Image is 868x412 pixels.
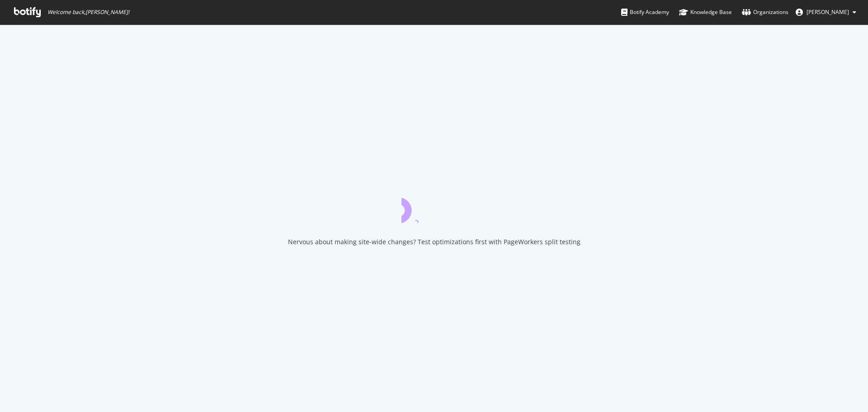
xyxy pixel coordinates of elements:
div: Nervous about making site-wide changes? Test optimizations first with PageWorkers split testing [288,237,580,246]
div: animation [401,190,467,223]
span: Carol Augustyni [807,8,849,16]
div: Organizations [742,8,788,17]
div: Botify Academy [621,8,669,17]
button: [PERSON_NAME] [788,5,863,19]
div: Knowledge Base [679,8,732,17]
span: Welcome back, [PERSON_NAME] ! [47,9,129,16]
